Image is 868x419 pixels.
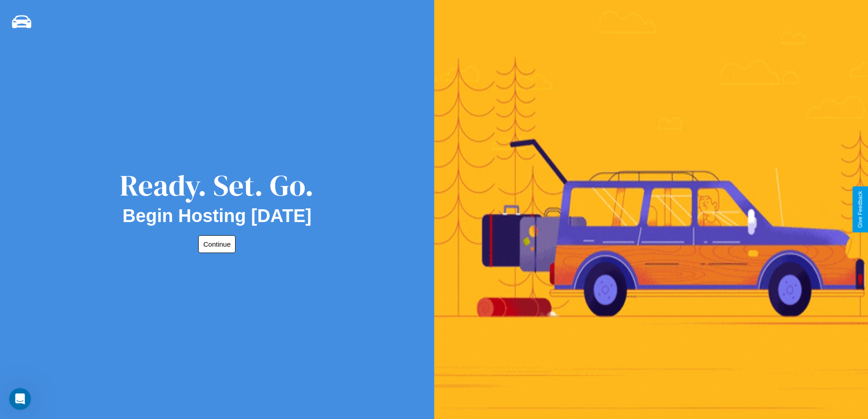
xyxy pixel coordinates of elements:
button: Continue [198,235,236,253]
div: Give Feedback [857,191,863,228]
div: Ready. Set. Go. [120,165,314,206]
iframe: Intercom live chat [9,388,31,410]
h2: Begin Hosting [DATE] [123,206,312,226]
